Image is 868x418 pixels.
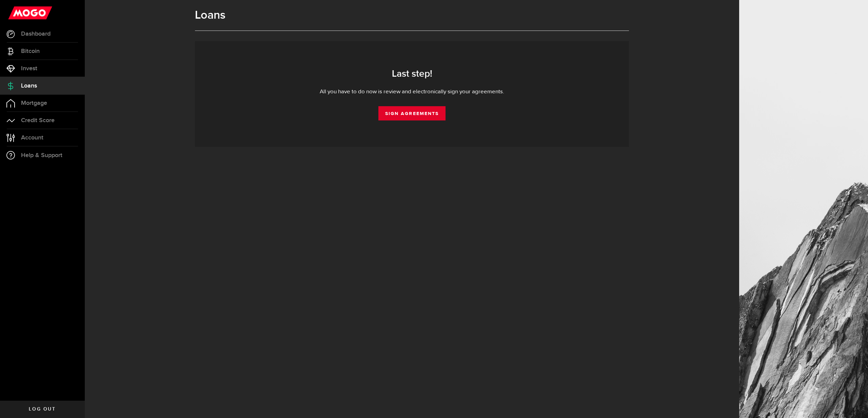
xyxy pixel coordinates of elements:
[21,152,62,158] span: Help & Support
[21,135,43,141] span: Account
[205,69,619,79] h3: Last step!
[5,3,26,23] button: Open LiveChat chat widget
[21,31,51,37] span: Dashboard
[21,65,37,72] span: Invest
[21,83,37,89] span: Loans
[21,117,55,123] span: Credit Score
[21,48,40,54] span: Bitcoin
[378,106,446,120] a: Sign Agreements
[21,100,47,106] span: Mortgage
[195,8,629,22] h1: Loans
[29,407,56,412] span: Log out
[205,88,619,96] div: All you have to do now is review and electronically sign your agreements.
